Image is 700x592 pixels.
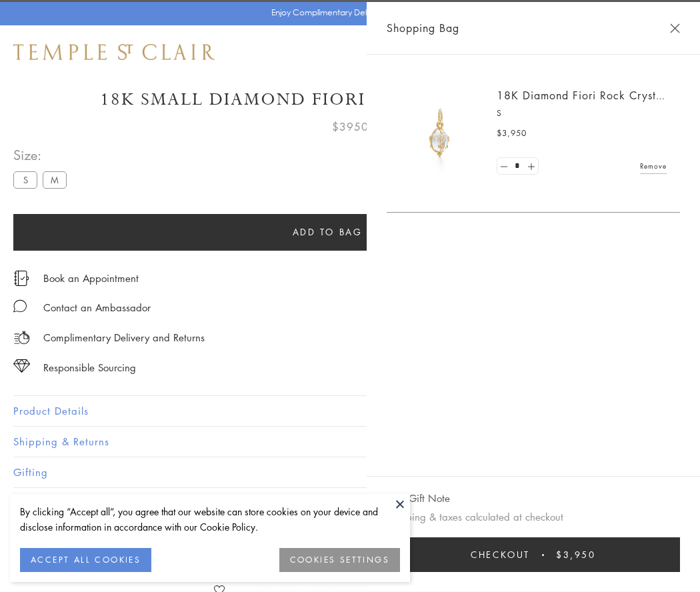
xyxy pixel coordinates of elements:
p: Enjoy Complimentary Delivery & Returns [271,6,423,19]
label: S [13,171,37,188]
img: icon_sourcing.svg [13,359,30,373]
label: M [43,171,67,188]
img: icon_appointment.svg [13,271,29,286]
span: $3,950 [556,547,596,562]
p: S [497,107,667,120]
button: Add Gift Note [387,490,450,507]
a: Set quantity to 0 [497,158,511,175]
button: ACCEPT ALL COOKIES [20,548,151,572]
span: Size: [13,144,72,166]
div: By clicking “Accept all”, you agree that our website can store cookies on your device and disclos... [20,504,400,535]
span: Add to bag [293,225,363,239]
h1: 18K Small Diamond Fiori Rock Crystal Amulet [13,88,687,111]
span: Checkout [471,547,530,562]
span: Shopping Bag [387,19,459,37]
img: P51889-E11FIORI [400,93,480,173]
button: Add to bag [13,214,641,251]
button: COOKIES SETTINGS [279,548,400,572]
button: Shipping & Returns [13,427,687,457]
img: icon_delivery.svg [13,329,30,346]
p: Complimentary Delivery and Returns [43,329,205,346]
button: Gifting [13,457,687,487]
a: Set quantity to 2 [524,158,537,175]
img: Temple St. Clair [13,44,215,60]
span: $3,950 [497,127,527,140]
div: Responsible Sourcing [43,359,136,376]
button: Product Details [13,396,687,426]
a: Remove [640,159,667,173]
p: Shipping & taxes calculated at checkout [387,509,680,525]
span: $3950 [332,118,369,135]
img: MessageIcon-01_2.svg [13,299,27,313]
div: Contact an Ambassador [43,299,151,316]
button: Checkout $3,950 [387,537,680,572]
a: Book an Appointment [43,271,139,285]
button: Close Shopping Bag [670,23,680,33]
